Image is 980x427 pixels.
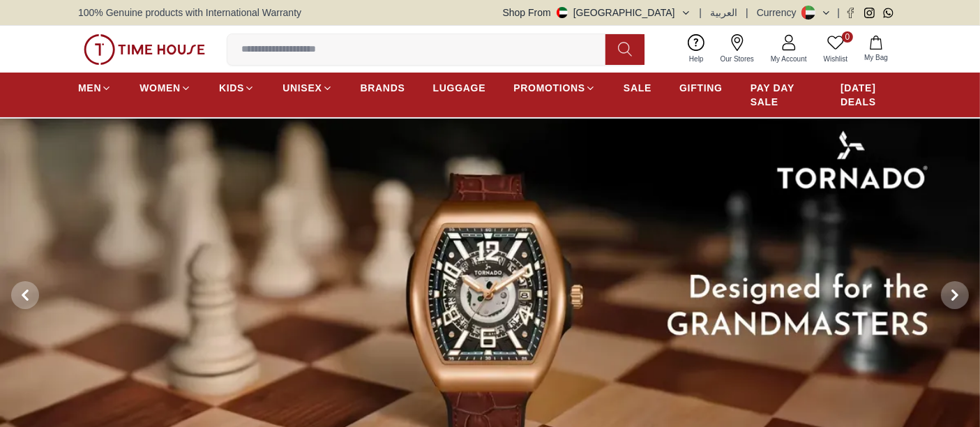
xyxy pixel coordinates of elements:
span: KIDS [219,81,244,95]
span: My Bag [859,52,894,63]
span: PROMOTIONS [513,81,585,95]
a: SALE [624,75,651,100]
span: 100% Genuine products with International Warranty [78,6,301,20]
span: LUGGAGE [433,81,486,95]
div: Currency [757,6,802,20]
a: GIFTING [679,75,723,100]
a: BRANDS [361,75,405,100]
a: Help [681,31,712,67]
a: Instagram [864,8,875,18]
a: [DATE] DEALS [840,75,902,114]
span: GIFTING [679,81,723,95]
span: WOMEN [140,81,181,95]
span: BRANDS [361,81,405,95]
a: WOMEN [140,75,191,100]
a: MEN [78,75,112,100]
img: United Arab Emirates [557,7,568,18]
a: UNISEX [282,75,332,100]
button: My Bag [856,33,896,66]
a: KIDS [219,75,255,100]
a: LUGGAGE [433,75,486,100]
button: Shop From[GEOGRAPHIC_DATA] [503,6,691,20]
a: PROMOTIONS [513,75,596,100]
span: My Account [765,54,813,64]
span: [DATE] DEALS [840,81,902,109]
a: Facebook [845,8,856,18]
span: Wishlist [818,54,853,64]
span: PAY DAY SALE [751,81,813,109]
button: العربية [710,6,737,20]
span: | [746,6,748,20]
span: | [837,6,840,20]
a: PAY DAY SALE [751,75,813,114]
span: Help [684,54,709,64]
span: SALE [624,81,651,95]
a: 0Wishlist [815,31,856,67]
a: Whatsapp [883,8,894,18]
span: UNISEX [282,81,322,95]
span: 0 [842,31,853,43]
img: ... [84,34,205,65]
span: Our Stores [715,54,760,64]
a: Our Stores [712,31,762,67]
span: MEN [78,81,101,95]
span: | [700,6,702,20]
